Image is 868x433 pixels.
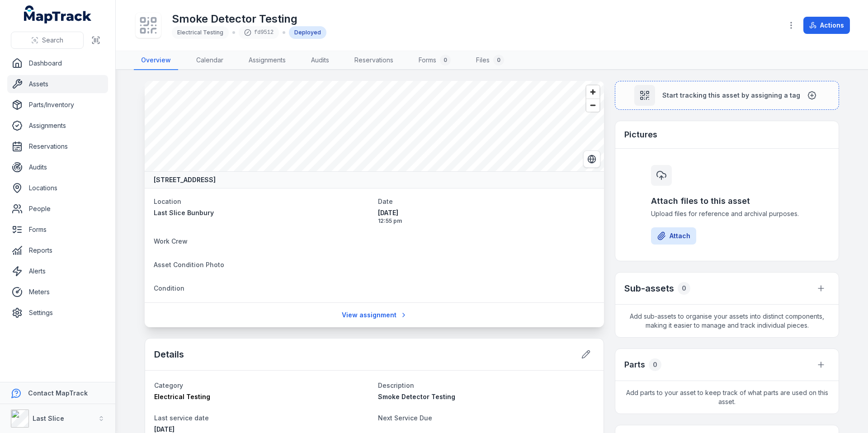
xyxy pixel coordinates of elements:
a: Files0 [469,51,511,70]
span: Next Service Due [378,414,432,422]
span: Last service date [154,414,209,422]
div: 0 [649,358,661,371]
a: Assets [7,75,108,93]
a: Reports [7,241,108,259]
span: Date [378,198,393,205]
span: Location [154,198,181,205]
a: Alerts [7,262,108,280]
span: Add sub-assets to organise your assets into distinct components, making it easier to manage and t... [615,305,839,337]
div: fd9512 [239,26,279,39]
span: Upload files for reference and archival purposes. [651,209,803,218]
span: Work Crew [154,237,188,245]
a: View assignment [336,306,413,324]
span: Description [378,381,414,389]
h3: Parts [624,358,645,371]
strong: Contact MapTrack [28,389,88,397]
button: Start tracking this asset by assigning a tag [615,81,839,110]
span: Asset Condition Photo [154,261,224,268]
button: Search [11,32,84,49]
div: 0 [678,282,690,295]
span: Last Slice Bunbury [154,209,214,216]
strong: Last Slice [33,414,64,422]
a: Reservations [7,137,108,155]
span: Electrical Testing [154,393,210,400]
span: 12:55 pm [378,217,595,225]
span: Condition [154,284,184,292]
h3: Pictures [624,128,657,141]
canvas: Map [145,81,604,171]
a: Assignments [7,117,108,135]
a: Audits [304,51,336,70]
div: Deployed [289,26,326,39]
span: Smoke Detector Testing [378,393,455,400]
div: 0 [440,55,451,66]
a: Forms [7,221,108,239]
button: Zoom out [586,99,599,112]
span: Add parts to your asset to keep track of what parts are used on this asset. [615,381,839,414]
button: Actions [803,17,850,34]
a: Forms0 [411,51,458,70]
time: 04/06/2025, 12:00:00 am [154,425,175,433]
h3: Attach files to this asset [651,195,803,207]
a: People [7,200,108,218]
a: Dashboard [7,54,108,72]
a: Overview [134,51,178,70]
span: Search [42,36,63,45]
button: Switch to Satellite View [583,151,600,168]
span: Electrical Testing [177,29,223,36]
a: Reservations [347,51,401,70]
div: 0 [493,55,504,66]
a: Assignments [241,51,293,70]
a: Settings [7,304,108,322]
a: Meters [7,283,108,301]
a: Parts/Inventory [7,96,108,114]
span: [DATE] [154,425,175,433]
a: Audits [7,158,108,176]
h1: Smoke Detector Testing [172,12,326,26]
span: Category [154,381,183,389]
h2: Sub-assets [624,282,674,295]
button: Zoom in [586,85,599,99]
span: [DATE] [378,208,595,217]
time: 10/10/2025, 12:55:54 pm [378,208,595,225]
a: Last Slice Bunbury [154,208,371,217]
a: MapTrack [24,5,92,24]
span: Start tracking this asset by assigning a tag [662,91,800,100]
strong: [STREET_ADDRESS] [154,175,216,184]
a: Locations [7,179,108,197]
a: Calendar [189,51,231,70]
button: Attach [651,227,696,245]
h2: Details [154,348,184,361]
